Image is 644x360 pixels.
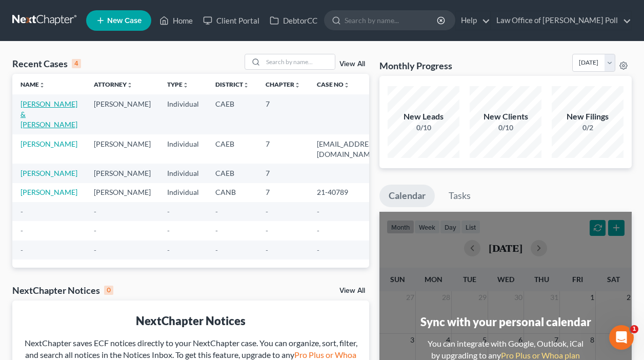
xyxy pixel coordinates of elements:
[21,313,361,329] div: NextChapter Notices
[207,94,257,134] td: CAEB
[72,59,81,68] div: 4
[630,325,638,333] span: 1
[21,207,23,216] span: -
[215,207,218,216] span: -
[265,11,323,30] a: DebtorCC
[154,11,198,30] a: Home
[21,226,23,235] span: -
[266,207,268,216] span: -
[317,207,319,216] span: -
[552,111,623,123] div: New Filings
[107,17,142,25] span: New Case
[501,350,580,360] a: Pro Plus or Whoa plan
[345,11,438,30] input: Search by name...
[167,81,189,88] a: Typeunfold_more
[317,246,319,254] span: -
[339,287,365,294] a: View All
[21,139,77,148] a: [PERSON_NAME]
[317,226,319,235] span: -
[207,164,257,183] td: CAEB
[344,82,350,88] i: unfold_more
[86,164,159,183] td: [PERSON_NAME]
[243,82,249,88] i: unfold_more
[309,134,386,164] td: [EMAIL_ADDRESS][DOMAIN_NAME]
[552,123,623,133] div: 0/2
[317,81,350,88] a: Case Nounfold_more
[207,183,257,202] td: CANB
[257,134,309,164] td: 7
[21,169,77,177] a: [PERSON_NAME]
[86,134,159,164] td: [PERSON_NAME]
[159,164,207,183] td: Individual
[456,11,490,30] a: Help
[420,314,591,330] div: Sync with your personal calendar
[21,99,77,129] a: [PERSON_NAME] & [PERSON_NAME]
[379,185,435,207] a: Calendar
[215,81,249,88] a: Districtunfold_more
[470,123,541,133] div: 0/10
[388,111,459,123] div: New Leads
[294,82,300,88] i: unfold_more
[167,246,170,254] span: -
[39,82,45,88] i: unfold_more
[257,164,309,183] td: 7
[127,82,133,88] i: unfold_more
[257,183,309,202] td: 7
[609,325,634,350] iframe: Intercom live chat
[207,134,257,164] td: CAEB
[198,11,265,30] a: Client Portal
[266,81,300,88] a: Chapterunfold_more
[167,226,170,235] span: -
[104,286,113,295] div: 0
[215,246,218,254] span: -
[167,207,170,216] span: -
[159,183,207,202] td: Individual
[339,61,365,68] a: View All
[12,57,81,70] div: Recent Cases
[263,54,335,69] input: Search by name...
[266,226,268,235] span: -
[94,246,96,254] span: -
[439,185,480,207] a: Tasks
[21,188,77,196] a: [PERSON_NAME]
[94,207,96,216] span: -
[12,284,113,296] div: NextChapter Notices
[94,81,133,88] a: Attorneyunfold_more
[388,123,459,133] div: 0/10
[86,94,159,134] td: [PERSON_NAME]
[309,183,386,202] td: 21-40789
[159,94,207,134] td: Individual
[215,226,218,235] span: -
[266,246,268,254] span: -
[21,81,45,88] a: Nameunfold_more
[379,59,452,72] h3: Monthly Progress
[491,11,631,30] a: Law Office of [PERSON_NAME] Poll
[183,82,189,88] i: unfold_more
[257,94,309,134] td: 7
[94,226,96,235] span: -
[159,134,207,164] td: Individual
[470,111,541,123] div: New Clients
[21,246,23,254] span: -
[86,183,159,202] td: [PERSON_NAME]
